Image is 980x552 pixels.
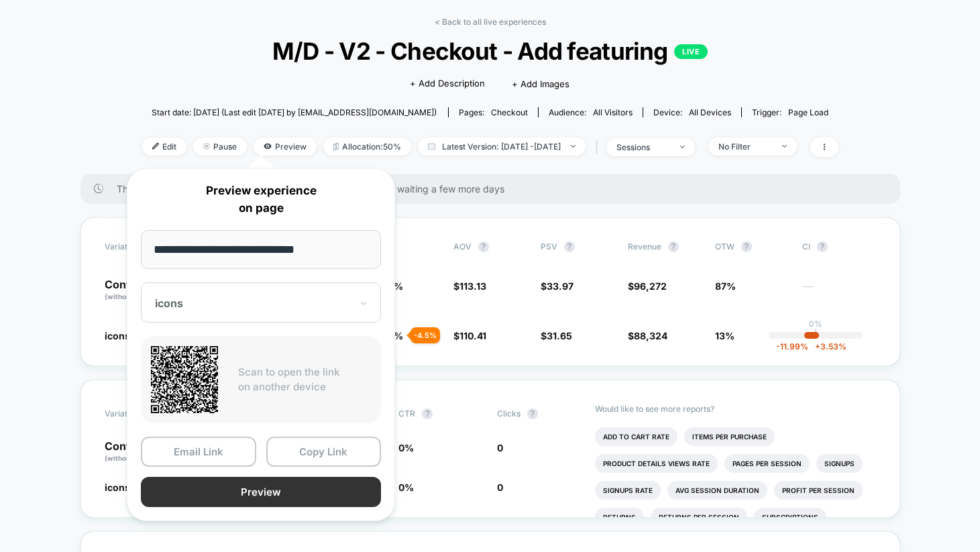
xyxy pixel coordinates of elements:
span: 113.13 [459,280,486,292]
span: icons [105,330,130,341]
button: ? [817,241,828,252]
button: Preview [141,477,381,507]
span: | [592,137,606,157]
span: AOV [453,241,472,252]
li: Signups Rate [595,481,661,500]
span: Latest Version: [DATE] - [DATE] [418,137,586,156]
span: (without changes) [105,454,165,462]
span: Edit [142,137,186,156]
span: 3.53 % [808,341,847,351]
span: 13% [715,330,734,341]
li: Pages Per Session [724,454,810,473]
li: Add To Cart Rate [595,427,677,446]
span: + Add Images [512,78,569,89]
p: LIVE [674,44,708,59]
span: + Add Description [410,77,485,91]
button: Copy Link [266,437,382,467]
span: -11.99 % [776,341,808,351]
div: sessions [616,142,670,152]
span: (without changes) [105,292,165,300]
li: Subscriptions [754,508,826,527]
button: ? [478,241,489,252]
li: Items Per Purchase [684,427,775,446]
span: Start date: [DATE] (Last edit [DATE] by [EMAIL_ADDRESS][DOMAIN_NAME]) [152,107,437,117]
div: Audience: [549,107,633,117]
span: 0 [497,442,503,453]
button: ? [741,241,752,252]
li: Profit Per Session [774,481,863,500]
div: Trigger: [752,107,828,117]
div: - 4.5 % [411,327,440,343]
img: rebalance [333,143,339,150]
span: 87% [715,280,736,292]
span: Pause [193,137,247,156]
img: calendar [428,143,435,150]
span: All Visitors [593,107,633,117]
button: ? [564,241,575,252]
li: Returns Per Session [651,508,747,527]
span: checkout [491,107,528,117]
li: Avg Session Duration [667,481,767,500]
li: Product Details Views Rate [595,454,718,473]
img: end [680,146,685,148]
p: Preview experience on page [141,182,381,217]
li: Returns [595,508,644,527]
span: 110.41 [459,330,486,341]
span: 88,324 [634,330,667,341]
span: $ [628,280,667,292]
div: Pages: [459,107,528,117]
span: PSV [541,241,557,252]
span: Device: [643,107,741,117]
p: Would like to see more reports? [595,404,876,414]
span: OTW [715,241,789,252]
span: Clicks [497,408,521,419]
p: 0% [809,319,822,329]
span: There are still no statistically significant results. We recommend waiting a few more days [117,183,873,195]
span: $ [628,330,667,341]
p: Control [105,441,189,463]
button: ? [422,408,433,419]
button: Email Link [141,437,256,467]
span: all devices [689,107,731,117]
img: edit [152,143,159,150]
img: end [782,145,787,148]
img: end [203,143,210,150]
span: $ [453,280,486,292]
span: $ [453,330,486,341]
div: No Filter [718,142,772,152]
span: Preview [254,137,317,156]
img: end [571,145,576,148]
span: Allocation: 50% [323,137,411,156]
span: $ [541,330,572,341]
p: Scan to open the link on another device [238,365,371,395]
span: 0 [497,482,503,493]
span: CI [802,241,876,252]
span: icons [105,482,130,493]
button: ? [668,241,679,252]
span: --- [802,282,876,302]
span: Revenue [628,241,661,252]
span: M/D - V2 - Checkout - Add featuring [176,37,803,65]
span: 96,272 [634,280,667,292]
span: Variation [105,241,178,252]
span: 33.97 [547,280,574,292]
p: | [814,329,817,339]
button: ? [527,408,538,419]
span: Page Load [788,107,828,117]
span: Variation [105,404,178,424]
p: Control [105,279,178,302]
span: + [815,341,820,351]
a: < Back to all live experiences [435,17,546,27]
li: Signups [816,454,863,473]
span: $ [541,280,574,292]
span: 31.65 [547,330,572,341]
